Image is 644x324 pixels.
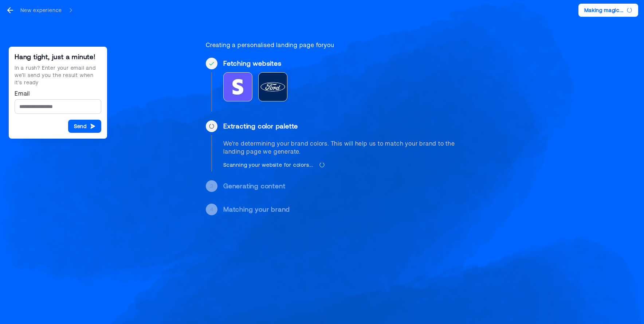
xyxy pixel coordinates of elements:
button: Making magic... [578,4,639,17]
div: Generating content [223,182,459,190]
svg: go back [6,6,15,15]
div: We're determining your brand colors. This will help us to match your brand to the landing page we... [223,139,459,155]
div: Hang tight, just a minute! [15,53,101,61]
div: 4 [210,206,213,213]
div: 3 [210,182,213,190]
div: Creating a personalised landing page for you [206,41,459,49]
label: Email [15,89,101,98]
button: Send [68,120,101,133]
div: New experience [20,7,62,14]
div: In a rush? Enter your email and we’ll send you the result when it’s ready [15,64,101,86]
div: Scanning your website for colors... [223,161,313,169]
div: Fetching websites [223,59,459,68]
div: Matching your brand [223,205,459,214]
div: Extracting color palette [223,122,459,131]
